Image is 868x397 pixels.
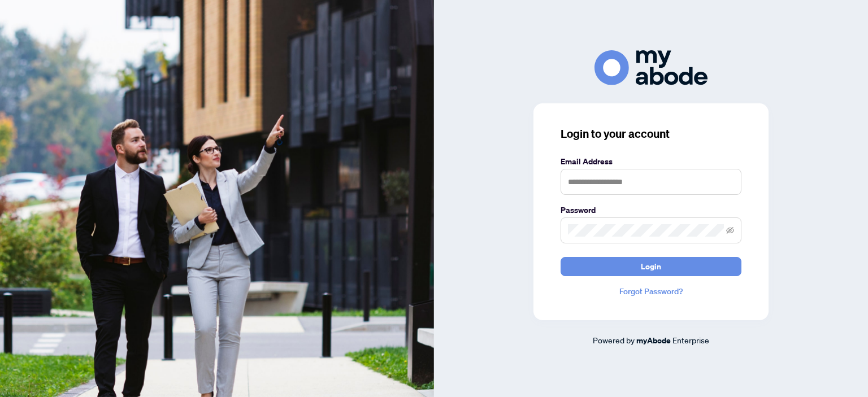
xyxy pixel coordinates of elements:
[561,285,741,298] a: Forgot Password?
[726,226,734,234] span: eye-invisible
[641,258,661,276] span: Login
[561,257,741,276] button: Login
[672,335,709,345] span: Enterprise
[594,50,708,85] img: ma-logo
[561,155,741,168] label: Email Address
[561,204,741,216] label: Password
[561,126,741,142] h3: Login to your account
[636,334,671,347] a: myAbode
[593,335,635,345] span: Powered by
